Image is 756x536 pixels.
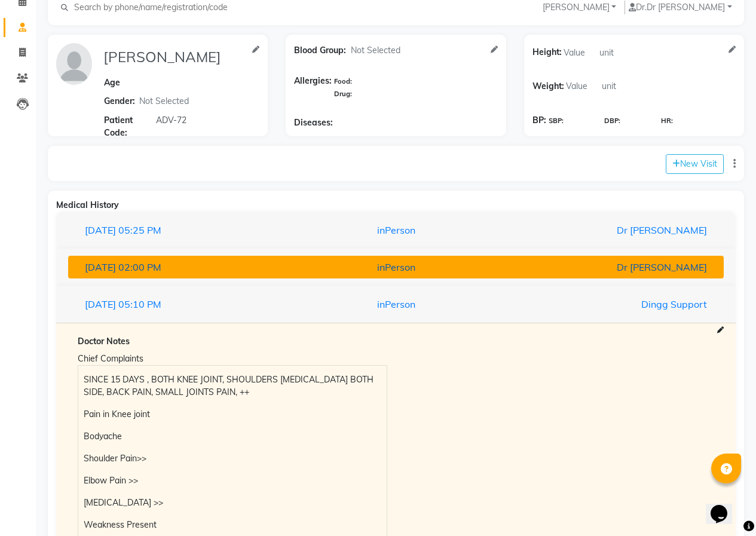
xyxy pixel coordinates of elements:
span: [DATE] [85,298,116,310]
p: Shoulder Pain>> [84,452,381,465]
button: [PERSON_NAME] [539,1,620,14]
p: SINCE 15 DAYS , BOTH KNEE JOINT, SHOULDERS [MEDICAL_DATA] BOTH SIDE, BACK PAIN, SMALL JOINTS PAIN... [84,373,381,399]
div: Chief Complaints [78,353,387,365]
iframe: chat widget [706,488,744,524]
input: Patient Code [154,111,247,129]
div: Dr [PERSON_NAME] [503,223,716,237]
input: Value [564,77,600,96]
span: 05:10 PM [118,298,161,310]
span: Weight: [532,77,564,96]
p: Weakness Present [84,519,381,531]
button: [DATE]05:10 PMinPersonDingg Support [68,293,724,316]
p: Pain in Knee joint [84,408,381,421]
span: HR: [661,116,673,126]
span: Allergies: [294,75,332,100]
div: Dingg Support [503,297,716,311]
button: Dr.Dr [PERSON_NAME] [625,1,736,14]
input: Name [102,43,247,71]
button: [DATE]02:00 PMinPersonDr [PERSON_NAME] [68,256,724,278]
span: Age [104,77,120,88]
p: [MEDICAL_DATA] >> [84,497,381,509]
span: Drug: [334,90,352,98]
div: Dr [PERSON_NAME] [503,260,716,274]
p: Bodyache [84,430,381,443]
span: 02:00 PM [118,261,161,273]
button: New Visit [666,154,724,174]
input: unit [600,77,636,96]
div: inPerson [289,260,503,274]
input: unit [598,43,633,62]
span: 05:25 PM [118,224,161,236]
div: inPerson [289,297,503,311]
span: [DATE] [85,224,116,236]
div: Doctor Notes [78,335,714,348]
input: Value [562,43,598,62]
span: Food: [334,77,352,85]
input: Search by phone/name/registration/code [73,1,237,14]
img: profile [56,43,92,85]
div: Medical History [56,199,736,212]
div: inPerson [289,223,503,237]
span: [DATE] [85,261,116,273]
span: DBP: [604,116,620,126]
span: Dr. [629,2,647,13]
span: Patient Code: [104,114,154,139]
span: Height: [532,43,562,62]
button: [DATE]05:25 PMinPersonDr [PERSON_NAME] [68,219,724,241]
span: Diseases: [294,117,333,129]
span: BP: [532,114,546,127]
span: SBP: [549,116,564,126]
p: Elbow Pain >> [84,474,381,487]
span: Blood Group: [294,44,346,57]
span: Gender: [104,95,135,108]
